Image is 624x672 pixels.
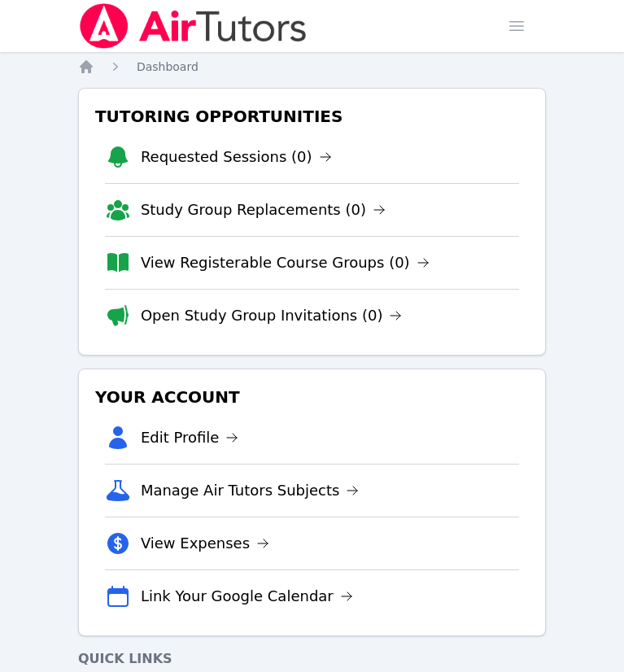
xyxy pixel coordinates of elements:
a: Dashboard [137,59,199,75]
a: Manage Air Tutors Subjects [141,479,360,502]
span: Dashboard [137,60,199,73]
a: View Expenses [141,532,269,555]
a: Edit Profile [141,426,239,449]
img: Air Tutors [78,3,308,49]
nav: Breadcrumb [78,59,546,75]
h3: Your Account [92,382,532,412]
a: Requested Sessions (0) [141,146,332,168]
h3: Tutoring Opportunities [92,102,532,131]
a: Open Study Group Invitations (0) [141,304,403,327]
a: Link Your Google Calendar [141,585,353,608]
h4: Quick Links [78,649,546,669]
a: View Registerable Course Groups (0) [141,251,430,274]
a: Study Group Replacements (0) [141,199,386,221]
